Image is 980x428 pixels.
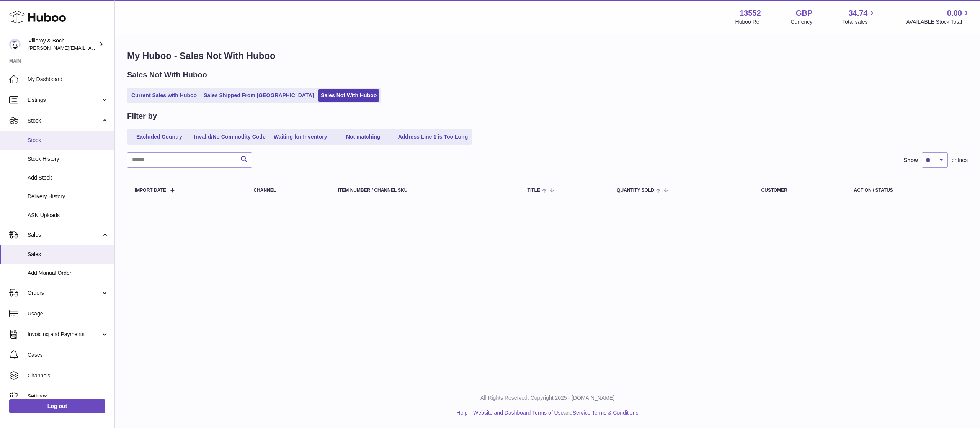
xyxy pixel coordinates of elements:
[28,289,101,297] span: Orders
[617,188,654,193] span: Quantity Sold
[947,8,962,18] span: 0.00
[9,399,105,413] a: Log out
[127,50,968,62] h1: My Huboo - Sales Not With Huboo
[761,188,839,193] div: Customer
[28,117,101,124] span: Stock
[528,188,540,193] span: Title
[28,351,109,359] span: Cases
[796,8,812,18] strong: GBP
[318,89,379,102] a: Sales Not With Huboo
[904,157,918,164] label: Show
[28,270,109,277] span: Add Manual Order
[28,45,194,51] span: [PERSON_NAME][EMAIL_ADDRESS][PERSON_NAME][DOMAIN_NAME]
[28,174,109,181] span: Add Stock
[28,96,101,104] span: Listings
[842,18,876,26] span: Total sales
[129,89,199,102] a: Current Sales with Huboo
[457,410,468,416] a: Help
[28,331,101,338] span: Invoicing and Payments
[28,372,109,379] span: Channels
[848,8,867,18] span: 34.74
[473,410,563,416] a: Website and Dashboard Terms of Use
[842,8,876,26] a: 34.74 Total sales
[270,131,331,143] a: Waiting for Inventory
[952,157,968,164] span: entries
[135,188,166,193] span: Import date
[28,212,109,219] span: ASN Uploads
[129,131,190,143] a: Excluded Country
[9,39,21,50] img: trombetta.geri@villeroy-boch.com
[28,37,97,52] div: Villeroy & Boch
[191,131,268,143] a: Invalid/No Commodity Code
[735,18,761,26] div: Huboo Ref
[127,70,207,80] h2: Sales Not With Huboo
[791,18,813,26] div: Currency
[333,131,394,143] a: Not matching
[395,131,471,143] a: Address Line 1 is Too Long
[201,89,317,102] a: Sales Shipped From [GEOGRAPHIC_DATA]
[28,137,109,144] span: Stock
[573,410,639,416] a: Service Terms & Conditions
[253,188,322,193] div: Channel
[740,8,761,18] strong: 13552
[854,188,960,193] div: Action / Status
[28,231,101,239] span: Sales
[906,8,971,26] a: 0.00 AVAILABLE Stock Total
[470,409,638,417] li: and
[28,193,109,200] span: Delivery History
[28,393,109,400] span: Settings
[28,310,109,317] span: Usage
[906,18,971,26] span: AVAILABLE Stock Total
[28,155,109,163] span: Stock History
[28,251,109,258] span: Sales
[338,188,512,193] div: Item Number / Channel SKU
[127,111,157,121] h2: Filter by
[121,394,974,402] p: All Rights Reserved. Copyright 2025 - [DOMAIN_NAME]
[28,76,109,83] span: My Dashboard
